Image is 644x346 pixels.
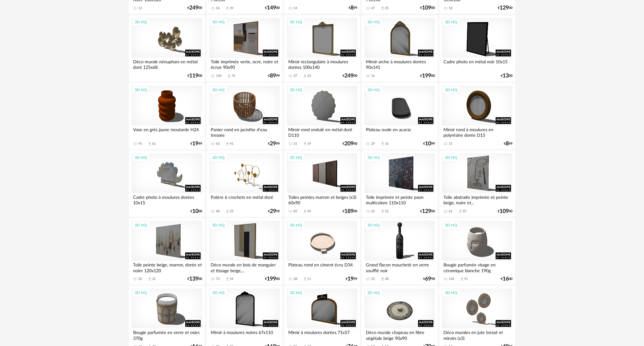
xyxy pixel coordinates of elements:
div: € 00 [498,6,512,10]
a: 3D HQ Patère 6 crochets en métal doré 40 Download icon 25 €2999 [206,150,282,217]
span: 69 [425,277,431,281]
a: 3D HQ Miroir arche à moulures dorées 90x141 16 €19900 [362,15,438,81]
a: 3D HQ Toile abstraite imprimée et peinte beige, noire et... 61 Download icon 35 €10900 [439,150,515,217]
div: 35 [462,209,466,213]
div: Miroir rectangulaire à moulures dorées 100x140 [287,58,357,70]
div: 3D HQ [287,153,305,161]
div: € 98 [423,277,435,281]
div: Miroir rond ondulé en métal doré D110 [287,125,357,138]
div: € 00 [501,277,512,281]
span: 209 [344,141,354,146]
span: 189 [344,209,354,213]
div: 25 [385,6,389,10]
div: Cadre photo en métal noir 10x15 [442,58,512,70]
div: 63 [216,141,220,146]
div: € 99 [349,6,357,10]
span: Download icon [225,141,230,146]
div: Toile imprimée et peinte paon multicolore 110x110 [364,193,435,205]
div: 3D HQ [365,18,382,26]
div: 11 [307,277,311,281]
div: 40 [216,209,220,213]
span: 119 [189,74,198,78]
span: Download icon [380,141,385,146]
div: 3D HQ [287,289,305,297]
div: 61 [449,209,452,213]
div: € 99 [504,141,512,146]
a: 3D HQ Miroir rond ondulé en métal doré D110 31 Download icon 19 €20900 [284,83,360,149]
span: Download icon [380,6,385,10]
div: 91 [464,277,468,281]
div: 41 [230,141,233,146]
div: € 00 [420,74,435,78]
div: Miroir à moulures noires 67x110 [209,328,280,340]
a: 3D HQ Plateau rond en ciment écru D34 28 Download icon 11 €1999 [284,218,360,284]
div: 16 [385,141,389,146]
div: 19 [307,141,311,146]
div: Déco murale chapeau en fibre végétale beige 90x90 [364,328,435,340]
div: Bougie parfumée visage en céramique blanche 190g [442,261,512,273]
div: 76 [232,74,235,78]
div: € 99 [268,74,280,78]
div: Déco murales en jute tressé et miroirs (x3) [442,328,512,340]
div: 16 [371,74,375,78]
span: 249 [189,6,198,10]
div: Patère 6 crochets en métal doré [209,193,280,205]
div: Bougie parfumée en verre et osier, 370g [132,328,202,340]
div: Miroir rond à moulures en polyrésine dorée D15 [442,125,512,138]
div: Miroir arche à moulures dorées 90x141 [364,58,435,70]
span: Download icon [380,277,385,281]
div: 3D HQ [287,18,305,26]
div: 3D HQ [132,86,150,94]
span: Download icon [460,277,464,281]
div: 44 [230,277,233,281]
div: € 00 [187,74,202,78]
span: Download icon [148,277,152,281]
a: 3D HQ Panier rond en jacinthe d'eau tressée 63 Download icon 41 €2999 [206,83,282,149]
div: 3D HQ [209,86,227,94]
span: 199 [267,277,276,281]
a: 3D HQ Toile imprimée et peinte paon multicolore 110x110 25 Download icon 12 €12900 [362,150,438,217]
div: € 00 [343,209,357,213]
span: 139 [189,277,198,281]
div: 95 [138,141,142,146]
div: € 00 [501,74,512,78]
div: 3D HQ [442,86,460,94]
div: € 99 [423,141,435,146]
span: 29 [270,209,276,213]
div: Déco murale en bois de manguier et tissage beige,... [209,261,280,273]
a: 3D HQ Miroir rectangulaire à moulures dorées 100x140 37 Download icon 22 €24900 [284,15,360,81]
a: 3D HQ Bougie parfumée visage en céramique blanche 190g 136 Download icon 91 €1600 [439,218,515,284]
span: Download icon [303,209,307,214]
span: 19 [192,141,198,146]
div: 28 [293,277,297,281]
span: 109 [422,6,431,10]
div: Toile abstraite imprimée et peinte beige, noire et... [442,193,512,205]
div: 3D HQ [209,221,227,229]
span: Download icon [458,209,462,214]
div: € 99 [268,141,280,146]
div: 3D HQ [442,289,460,297]
span: 8 [506,141,509,146]
span: 19 [347,277,354,281]
a: 3D HQ Toile peinte beige, marron, dorée et noire 120x120 32 Download icon 21 €13900 [129,218,205,284]
a: 3D HQ Grand flacon moucheté en verre soufflé noir 52 Download icon 38 €6998 [362,218,438,284]
a: 3D HQ Cadre photo en métal noir 10x15 €1300 [439,15,515,81]
a: 3D HQ Miroir rond à moulures en polyrésine dorée D15 15 €899 [439,83,515,149]
span: 149 [267,6,276,10]
div: € 00 [265,277,280,281]
div: € 00 [265,6,280,10]
a: 3D HQ Toile imprimée verte, ocre, noire et écrue 90x90 124 Download icon 76 €8999 [206,15,282,81]
div: 25 [371,209,375,213]
a: 3D HQ Vase en grès jaune moutarde H24 95 Download icon 61 €1999 [129,83,205,149]
a: 3D HQ Toiles peintes marron et beiges (x3) 60x90 85 Download icon 49 €18900 [284,150,360,217]
div: 124 [216,74,221,78]
div: Toile imprimée verte, ocre, noire et écrue 90x90 [209,58,280,70]
div: 3D HQ [132,18,150,26]
div: 3D HQ [209,289,227,297]
div: 21 [152,277,156,281]
div: 3D HQ [365,153,382,161]
span: 13 [503,74,509,78]
div: Grand flacon moucheté en verre soufflé noir [364,261,435,273]
div: 85 [293,209,297,213]
div: 10 [449,6,452,10]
